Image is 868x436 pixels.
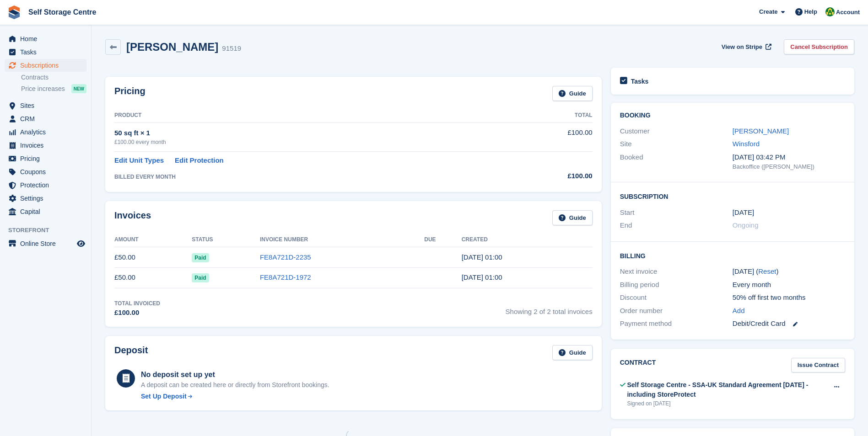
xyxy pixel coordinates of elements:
[733,319,845,329] div: Debit/Credit Card
[506,299,593,318] span: Showing 2 of 2 total invoices
[20,59,75,72] span: Subscriptions
[114,138,504,146] div: £100.00 every month
[791,358,845,373] a: Issue Contract
[733,306,745,316] a: Add
[126,41,218,53] h2: [PERSON_NAME]
[114,299,160,308] div: Total Invoiced
[804,7,817,16] span: Help
[627,399,828,408] div: Signed on [DATE]
[836,8,860,17] span: Account
[260,273,311,281] a: FE8A721D-1972
[5,237,86,250] a: menu
[424,233,461,247] th: Due
[620,280,733,290] div: Billing period
[71,84,86,93] div: NEW
[620,126,733,137] div: Customer
[620,112,845,119] h2: Booking
[620,152,733,171] div: Booked
[141,369,329,380] div: No deposit set up yet
[759,7,777,16] span: Create
[5,99,86,112] a: menu
[114,173,504,181] div: BILLED EVERY MONTH
[260,253,311,261] a: FE8A721D-2235
[462,253,502,261] time: 2025-07-20 00:00:14 UTC
[718,39,773,54] a: View on Stripe
[462,233,593,247] th: Created
[20,179,75,191] span: Protection
[733,280,845,290] div: Every month
[114,308,160,318] div: £100.00
[141,392,187,401] div: Set Up Deposit
[75,238,86,249] a: Preview store
[21,85,65,93] span: Price increases
[733,207,754,218] time: 2025-06-20 00:00:00 UTC
[114,247,192,268] td: £50.00
[758,267,776,275] a: Reset
[5,179,86,191] a: menu
[20,99,75,112] span: Sites
[114,155,164,166] a: Edit Unit Types
[21,73,86,82] a: Contracts
[20,237,75,250] span: Online Store
[825,7,835,16] img: Diane Williams
[5,192,86,205] a: menu
[20,165,75,178] span: Coupons
[114,210,151,225] h2: Invoices
[733,152,845,163] div: [DATE] 03:42 PM
[733,266,845,277] div: [DATE] ( )
[5,126,86,138] a: menu
[20,205,75,218] span: Capital
[25,5,100,20] a: Self Storage Centre
[620,207,733,218] div: Start
[733,140,760,148] a: Winsford
[504,171,592,181] div: £100.00
[20,32,75,45] span: Home
[20,112,75,125] span: CRM
[141,392,329,401] a: Set Up Deposit
[733,127,789,135] a: [PERSON_NAME]
[20,46,75,58] span: Tasks
[733,292,845,303] div: 50% off first two months
[5,165,86,178] a: menu
[20,139,75,152] span: Invoices
[620,191,845,201] h2: Subscription
[114,267,192,288] td: £50.00
[620,319,733,329] div: Payment method
[620,358,656,373] h2: Contract
[552,86,593,101] a: Guide
[5,139,86,152] a: menu
[620,292,733,303] div: Discount
[114,128,504,138] div: 50 sq ft × 1
[733,162,845,171] div: Backoffice ([PERSON_NAME])
[722,43,762,52] span: View on Stripe
[620,251,845,260] h2: Billing
[20,192,75,205] span: Settings
[260,233,424,247] th: Invoice Number
[114,108,504,123] th: Product
[141,380,329,390] p: A deposit can be created here or directly from Storefront bookings.
[5,112,86,125] a: menu
[504,122,592,151] td: £100.00
[192,273,209,282] span: Paid
[620,306,733,316] div: Order number
[8,226,91,235] span: Storefront
[620,266,733,277] div: Next invoice
[5,46,86,58] a: menu
[627,380,828,399] div: Self Storage Centre - SSA-UK Standard Agreement [DATE] - including StoreProtect
[222,43,241,54] div: 91519
[192,253,209,262] span: Paid
[631,77,649,85] h2: Tasks
[114,345,148,360] h2: Deposit
[5,152,86,165] a: menu
[192,233,260,247] th: Status
[784,39,854,54] a: Cancel Subscription
[462,273,502,281] time: 2025-06-20 00:00:42 UTC
[620,220,733,231] div: End
[114,233,192,247] th: Amount
[552,210,593,225] a: Guide
[733,221,759,229] span: Ongoing
[552,345,593,360] a: Guide
[5,205,86,218] a: menu
[21,84,86,94] a: Price increases NEW
[7,5,21,19] img: stora-icon-8386f47178a22dfd0bd8f6a31ec36ba5ce8667c1dd55bd0f319d3a0aa187defe.svg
